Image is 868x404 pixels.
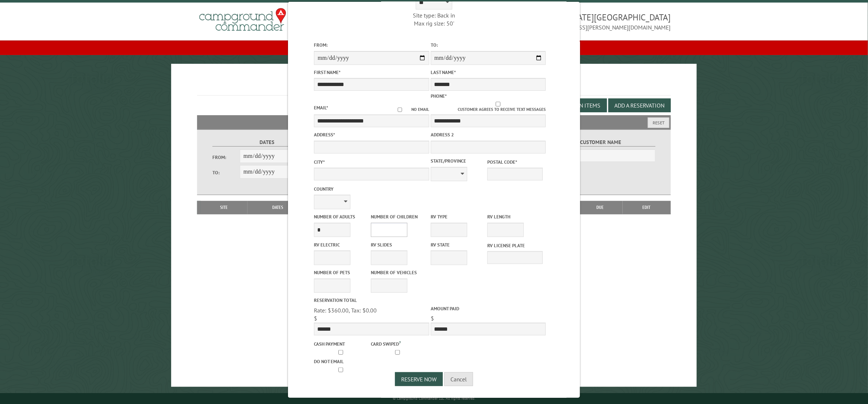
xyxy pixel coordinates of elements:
[314,315,317,322] span: $
[431,305,546,312] label: Amount paid
[314,241,369,248] label: RV Electric
[371,269,426,276] label: Number of Vehicles
[546,138,656,147] label: Customer Name
[399,340,401,345] a: ?
[623,201,671,214] th: Edit
[212,138,322,147] label: Dates
[376,11,492,19] div: Site type: Back in
[376,19,492,27] div: Max rig size: 50'
[431,213,486,220] label: RV Type
[431,69,546,76] label: Last Name
[197,75,671,96] h1: Reservations
[247,201,308,214] th: Dates
[393,396,475,401] small: © Campground Commander LLC. All rights reserved.
[201,201,247,214] th: Site
[450,102,546,106] input: Customer agrees to receive text messages
[212,154,240,161] label: From:
[314,69,429,76] label: First Name
[314,213,369,220] label: Number of Adults
[314,105,328,111] label: Email
[431,241,486,248] label: RV State
[314,307,377,314] span: Rate: $360.00, Tax: $0.00
[388,106,429,113] label: No email
[487,159,542,166] label: Postal Code
[578,201,623,214] th: Due
[197,5,288,34] img: Campground Commander
[212,169,240,176] label: To:
[444,372,473,386] button: Cancel
[371,339,426,347] label: Card swiped
[648,117,669,128] button: Reset
[431,131,546,138] label: Address 2
[395,372,443,386] button: Reserve Now
[431,102,546,113] label: Customer agrees to receive text messages
[388,108,411,112] input: No email
[371,213,426,220] label: Number of Children
[431,93,447,99] label: Phone
[431,158,486,164] label: State/Province
[487,242,542,249] label: RV License Plate
[314,297,429,304] label: Reservation Total
[314,269,369,276] label: Number of Pets
[314,358,369,365] label: Do not email
[197,115,671,129] h2: Filters
[487,213,542,220] label: RV Length
[314,186,429,193] label: Country
[314,159,429,166] label: City
[314,42,429,48] label: From:
[314,341,369,347] label: Cash payment
[371,241,426,248] label: RV Slides
[431,315,434,322] span: $
[314,131,429,138] label: Address
[431,42,546,48] label: To:
[608,98,671,112] button: Add a Reservation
